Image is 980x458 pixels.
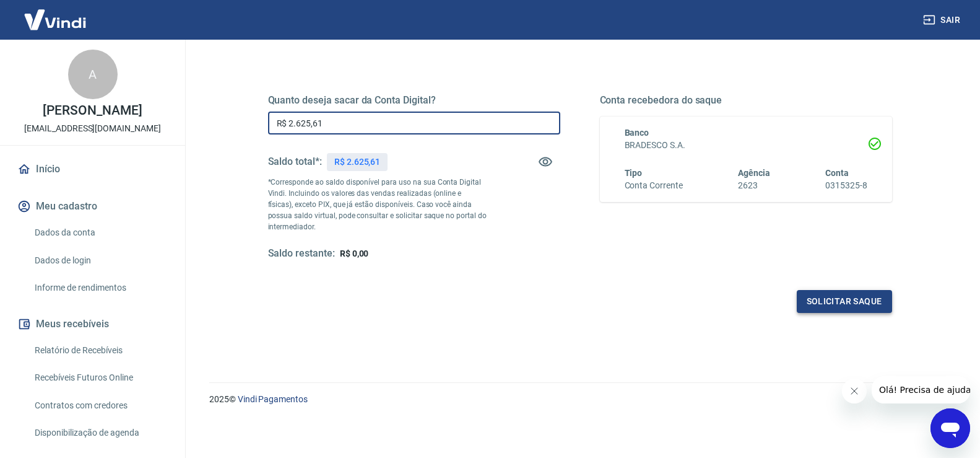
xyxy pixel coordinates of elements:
span: Olá! Precisa de ajuda? [7,9,104,19]
a: Início [15,156,170,183]
img: Vindi [15,1,95,38]
h6: 2623 [738,179,770,192]
a: Vindi Pagamentos [238,394,308,404]
iframe: Mensagem da empresa [872,376,970,403]
iframe: Botão para abrir a janela de mensagens [930,408,970,448]
h5: Saldo total*: [268,156,322,168]
button: Sair [921,9,965,32]
h6: 0315325-8 [825,179,867,192]
a: Recebíveis Futuros Online [30,365,170,390]
button: Meu cadastro [15,193,170,220]
iframe: Fechar mensagem [842,379,867,403]
a: Relatório de Recebíveis [30,338,170,363]
span: Conta [825,168,849,178]
button: Solicitar saque [797,290,892,313]
h5: Conta recebedora do saque [600,94,892,107]
div: A [68,50,118,99]
a: Informe de rendimentos [30,275,170,301]
h5: Saldo restante: [268,247,335,260]
a: Contratos com credores [30,393,170,418]
a: Dados de login [30,248,170,273]
p: *Corresponde ao saldo disponível para uso na sua Conta Digital Vindi. Incluindo os valores das ve... [268,177,487,232]
span: Agência [738,168,770,178]
button: Meus recebíveis [15,310,170,338]
a: Dados da conta [30,220,170,245]
p: [PERSON_NAME] [43,104,142,117]
h5: Quanto deseja sacar da Conta Digital? [268,94,560,107]
h6: BRADESCO S.A. [625,139,867,152]
p: 2025 © [209,393,950,406]
h6: Conta Corrente [625,179,683,192]
span: Banco [625,128,649,138]
span: R$ 0,00 [340,249,369,258]
p: R$ 2.625,61 [334,156,380,169]
span: Tipo [625,168,643,178]
a: Disponibilização de agenda [30,420,170,446]
p: [EMAIL_ADDRESS][DOMAIN_NAME] [24,122,161,135]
